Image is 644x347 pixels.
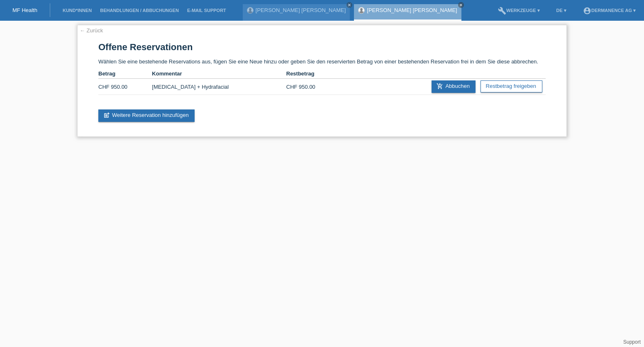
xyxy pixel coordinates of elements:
td: CHF 950.00 [98,79,152,95]
i: account_circle [583,7,591,15]
i: close [347,3,351,7]
a: Restbetrag freigeben [481,80,542,92]
a: [PERSON_NAME] [PERSON_NAME] [367,7,457,13]
a: buildWerkzeuge ▾ [494,8,544,13]
a: MF Health [12,7,37,13]
div: Wählen Sie eine bestehende Reservations aus, fügen Sie eine Neue hinzu oder geben Sie den reservi... [77,25,567,137]
th: Betrag [98,69,152,79]
a: E-Mail Support [183,8,230,13]
td: CHF 950.00 [286,79,340,95]
a: add_shopping_cartAbbuchen [432,80,476,93]
a: post_addWeitere Reservation hinzufügen [98,109,195,122]
a: DE ▾ [552,8,571,13]
a: Support [623,339,641,345]
a: Behandlungen / Abbuchungen [96,8,183,13]
i: close [459,3,463,7]
th: Restbetrag [286,69,340,79]
i: add_shopping_cart [437,83,443,90]
i: post_add [103,112,110,119]
td: [MEDICAL_DATA] + Hydrafacial [152,79,286,95]
a: [PERSON_NAME] [PERSON_NAME] [256,7,346,13]
h1: Offene Reservationen [98,42,546,52]
a: Kund*innen [59,8,96,13]
a: close [458,2,464,8]
a: account_circleDermanence AG ▾ [579,8,640,13]
a: ← Zurück [80,27,103,34]
a: close [346,2,352,8]
th: Kommentar [152,69,286,79]
i: build [498,7,506,15]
